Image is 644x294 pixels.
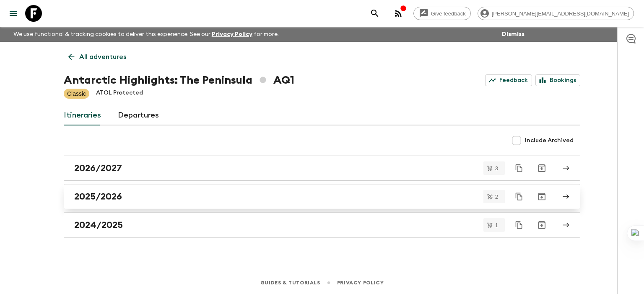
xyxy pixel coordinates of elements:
[413,7,471,20] a: Give feedback
[5,5,22,22] button: menu
[118,105,159,125] a: Departures
[64,105,101,125] a: Itineraries
[512,189,527,204] button: Duplicate
[64,184,580,209] a: 2025/2026
[478,7,634,20] div: [PERSON_NAME][EMAIL_ADDRESS][DOMAIN_NAME]
[533,217,550,233] button: Archive
[337,278,384,287] a: Privacy Policy
[74,220,123,230] h2: 2024/2025
[525,136,574,145] span: Include Archived
[10,27,282,42] p: We use functional & tracking cookies to deliver this experience. See our for more.
[366,5,383,22] button: search adventures
[79,52,126,62] p: All adventures
[490,222,503,228] span: 1
[64,49,131,65] a: All adventures
[533,160,550,176] button: Archive
[64,156,580,181] a: 2026/2027
[426,10,470,17] span: Give feedback
[67,89,86,98] p: Classic
[490,166,503,171] span: 3
[64,212,580,238] a: 2024/2025
[533,188,550,205] button: Archive
[260,278,320,287] a: Guides & Tutorials
[74,191,122,202] h2: 2025/2026
[96,89,143,99] p: ATOL Protected
[487,10,634,17] span: [PERSON_NAME][EMAIL_ADDRESS][DOMAIN_NAME]
[512,161,527,176] button: Duplicate
[512,217,527,233] button: Duplicate
[485,74,532,86] a: Feedback
[212,31,252,37] a: Privacy Policy
[490,194,503,199] span: 2
[74,163,122,174] h2: 2026/2027
[535,74,580,86] a: Bookings
[64,72,294,89] h1: Antarctic Highlights: The Peninsula AQ1
[500,28,527,40] button: Dismiss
